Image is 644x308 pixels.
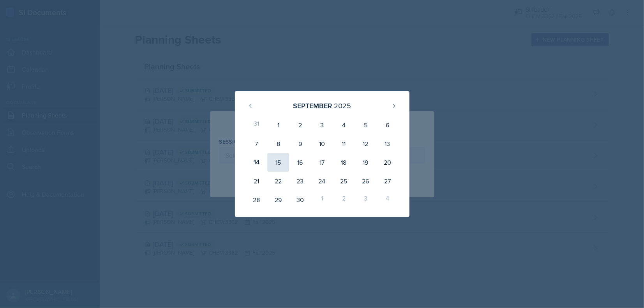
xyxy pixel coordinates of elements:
div: 4 [333,116,355,134]
div: 9 [289,134,311,153]
div: 25 [333,172,355,190]
div: 6 [376,116,398,134]
div: 15 [267,153,289,172]
div: 3 [355,190,376,209]
div: 2 [289,116,311,134]
div: 2025 [334,100,351,111]
div: 16 [289,153,311,172]
div: 2 [333,190,355,209]
div: 26 [355,172,376,190]
div: 5 [355,116,376,134]
div: 23 [289,172,311,190]
div: 29 [267,190,289,209]
div: 20 [376,153,398,172]
div: 11 [333,134,355,153]
div: 24 [311,172,333,190]
div: 8 [267,134,289,153]
div: 19 [355,153,376,172]
div: 27 [376,172,398,190]
div: 31 [246,116,268,134]
div: 1 [267,116,289,134]
div: 21 [246,172,268,190]
div: 28 [246,190,268,209]
div: 1 [311,190,333,209]
div: 14 [246,153,268,172]
div: 18 [333,153,355,172]
div: 30 [289,190,311,209]
div: 10 [311,134,333,153]
div: September [293,100,332,111]
div: 3 [311,116,333,134]
div: 12 [355,134,376,153]
div: 13 [376,134,398,153]
div: 4 [376,190,398,209]
div: 7 [246,134,268,153]
div: 22 [267,172,289,190]
div: 17 [311,153,333,172]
